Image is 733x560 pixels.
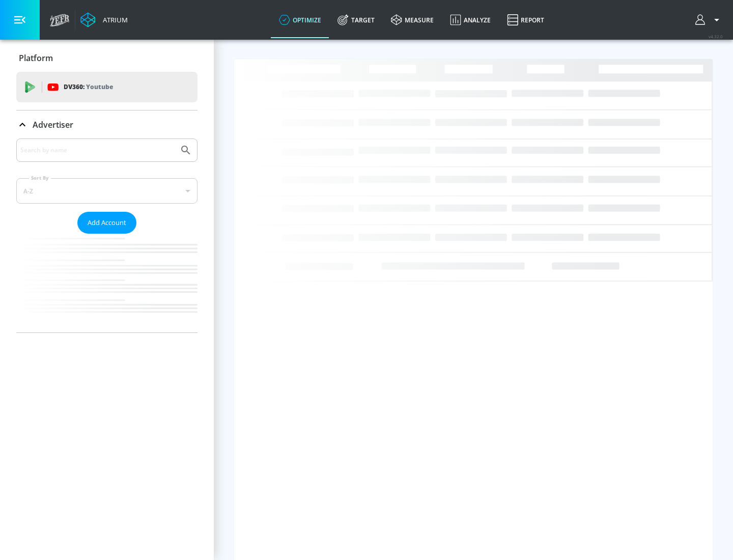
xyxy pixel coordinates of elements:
[20,144,175,157] input: Search by name
[271,2,329,38] a: optimize
[16,138,198,332] div: Advertiser
[16,178,198,204] div: A-Z
[86,81,113,92] p: Youtube
[99,15,128,24] div: Atrium
[16,234,198,332] nav: list of Advertiser
[16,72,198,102] div: DV360: Youtube
[499,2,552,38] a: Report
[64,81,113,93] p: DV360:
[77,212,136,234] button: Add Account
[16,110,198,139] div: Advertiser
[19,52,53,64] p: Platform
[88,217,126,229] span: Add Account
[709,34,723,39] span: v 4.32.0
[16,44,198,72] div: Platform
[80,12,128,27] a: Atrium
[33,119,73,130] p: Advertiser
[442,2,499,38] a: Analyze
[383,2,442,38] a: measure
[29,175,51,181] label: Sort By
[329,2,383,38] a: Target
